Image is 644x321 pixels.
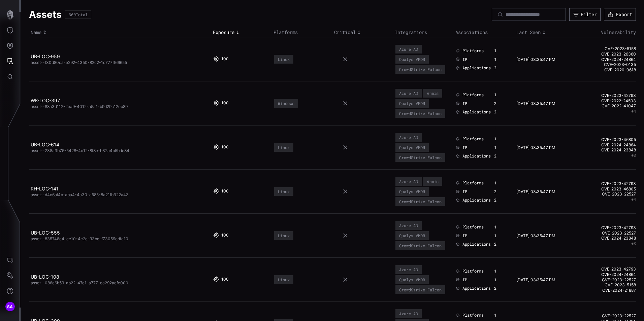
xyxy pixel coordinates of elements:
[31,53,60,59] a: UB-LOC-959
[577,225,636,230] a: CVE-2023-42793
[213,29,270,35] div: Toggle sort direction
[221,233,227,239] div: 100
[577,191,636,197] a: CVE-2023-22527
[462,313,484,318] span: Platforms
[516,277,555,282] time: [DATE] 03:35:47 PM
[462,233,467,239] span: IP
[462,269,484,274] span: Platforms
[577,236,636,241] a: CVE-2024-23848
[221,100,227,106] div: 100
[581,11,597,17] div: Filter
[577,277,636,283] a: CVE-2023-22527
[31,230,60,236] a: UB-LOC-555
[31,280,128,285] span: asset--086c6b59-ab22-47c1-a777-ea292acfe000
[494,286,508,291] div: 2
[494,198,508,203] div: 2
[399,155,442,160] div: CrowdStrike Falcon
[494,313,508,318] div: 1
[399,223,418,228] div: Azure AD
[494,109,508,115] div: 2
[494,153,508,159] div: 2
[516,29,574,35] div: Toggle sort direction
[278,189,290,194] div: Linux
[577,46,636,51] a: CVE-2023-5158
[577,230,636,236] a: CVE-2023-22527
[31,192,129,197] span: asset--d4c6af4b-aba4-4a30-a585-8a21fb322a43
[278,57,290,62] div: Linux
[462,65,491,71] span: Applications
[494,145,508,150] div: 1
[577,147,636,153] a: CVE-2024-23848
[577,103,636,109] a: CVE-2022-41047
[31,142,59,147] a: UB-LOC-614
[399,189,425,194] div: Qualys VMDR
[575,28,636,37] th: Vulnerability
[278,277,290,282] div: Linux
[31,186,59,191] a: RH-LOC-141
[516,57,555,62] time: [DATE] 03:35:47 PM
[577,186,636,192] a: CVE-2023-46805
[221,144,227,150] div: 100
[577,181,636,186] a: CVE-2023-42793
[462,92,484,98] span: Platforms
[577,313,636,319] a: CVE-2023-22527
[31,274,59,280] a: UB-LOC-108
[577,266,636,272] a: CVE-2023-42793
[29,8,62,21] h1: Assets
[494,269,508,274] div: 1
[31,29,210,35] div: Toggle sort direction
[399,179,418,184] div: Azure AD
[604,8,636,21] button: Export
[427,91,439,96] div: Armis
[462,224,484,230] span: Platforms
[494,242,508,247] div: 2
[631,109,636,114] button: +4
[399,111,442,116] div: CrowdStrike Falcon
[272,28,332,37] th: Platforms
[399,267,418,272] div: Azure AD
[577,288,636,293] a: CVE-2024-21887
[494,189,508,194] div: 2
[462,136,484,142] span: Platforms
[278,145,290,150] div: Linux
[399,277,425,282] div: Qualys VMDR
[462,242,491,247] span: Applications
[462,286,491,291] span: Applications
[221,277,227,283] div: 100
[462,48,484,53] span: Platforms
[399,101,425,106] div: Qualys VMDR
[494,92,508,98] div: 1
[577,62,636,67] a: CVE-2023-0135
[278,101,294,106] div: Windows
[494,136,508,142] div: 1
[399,243,442,248] div: CrowdStrike Falcon
[577,282,636,288] a: CVE-2023-5158
[577,137,636,142] a: CVE-2023-46805
[462,277,467,283] span: IP
[462,198,491,203] span: Applications
[69,12,88,16] div: 360 Total
[494,57,508,62] div: 1
[577,67,636,73] a: CVE-2020-0618
[399,287,442,292] div: CrowdStrike Falcon
[577,93,636,98] a: CVE-2023-42793
[577,98,636,104] a: CVE-2022-24503
[399,311,418,316] div: Azure AD
[494,48,508,53] div: 1
[577,142,636,148] a: CVE-2024-24864
[31,98,60,103] a: WK-LOC-397
[399,233,425,238] div: Qualys VMDR
[462,109,491,115] span: Applications
[399,91,418,96] div: Azure AD
[494,180,508,186] div: 1
[334,29,391,35] div: Toggle sort direction
[516,145,555,150] time: [DATE] 03:35:47 PM
[462,145,467,150] span: IP
[462,153,491,159] span: Applications
[221,56,227,62] div: 100
[462,101,467,106] span: IP
[31,60,127,65] span: asset--f30d80ca-e292-4350-82c2-1c777ff66655
[399,47,418,51] div: Azure AD
[399,67,442,72] div: CrowdStrike Falcon
[399,57,425,62] div: Qualys VMDR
